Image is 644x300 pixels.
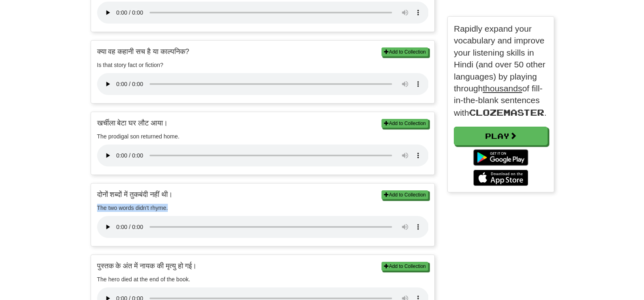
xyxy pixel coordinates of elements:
[382,190,428,199] button: Add to Collection
[469,107,544,117] span: Clozemaster
[97,132,429,140] p: The prodigal son returned home.
[382,47,428,56] button: Add to Collection
[97,275,429,283] p: The hero died at the end of the book.
[97,204,429,212] p: The two words didn't rhyme.
[97,61,429,69] p: Is that story fact or fiction?
[97,261,429,271] p: पुस्तक के अंत में नायक की मृत्यु हो गई।
[469,145,532,170] img: Get it on Google Play
[97,118,429,128] p: खर्चीला बेटा घर लौट आया।
[382,262,428,271] button: Add to Collection
[473,170,528,186] img: Download_on_the_App_Store_Badge_US-UK_135x40-25178aeef6eb6b83b96f5f2d004eda3bffbb37122de64afbaef7...
[454,23,548,119] p: Rapidly expand your vocabulary and improve your listening skills in Hindi (and over 50 other lang...
[97,190,429,200] p: दोनों शब्दों में तुकबंदी नहीं थी।
[382,119,428,128] button: Add to Collection
[454,127,548,145] a: Play
[97,47,429,57] p: क्या वह कहानी सच है या काल्पनिक?
[483,84,522,93] u: thousands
